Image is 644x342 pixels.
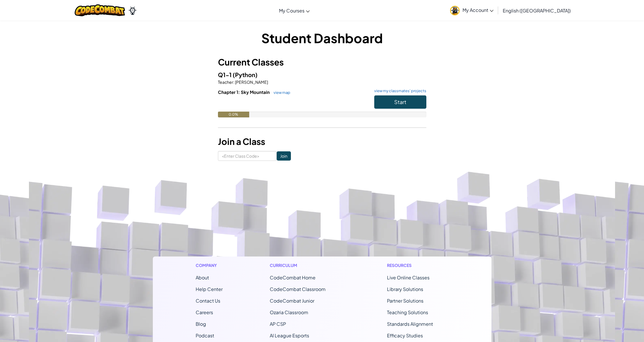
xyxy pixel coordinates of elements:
[196,321,206,327] a: Blog
[387,262,449,268] h1: Resources
[387,298,423,304] a: Partner Solutions
[196,309,213,315] a: Careers
[218,56,426,69] h3: Current Classes
[218,29,426,47] h1: Student Dashboard
[371,89,426,93] a: view my classmates' projects
[75,4,125,16] img: CodeCombat logo
[196,262,223,268] h1: Company
[218,79,233,85] span: Teacher
[270,321,286,327] a: AP CSP
[450,6,460,15] img: avatar
[218,71,233,78] span: Q1-1
[503,8,571,14] span: English ([GEOGRAPHIC_DATA])
[270,332,309,339] a: AI League Esports
[387,274,430,281] a: Live Online Classes
[279,8,304,14] span: My Courses
[270,309,308,315] a: Ozaria Classroom
[233,71,258,78] span: (Python)
[270,262,340,268] h1: Curriculum
[270,286,326,292] a: CodeCombat Classroom
[196,286,223,292] a: Help Center
[196,274,209,281] a: About
[447,1,496,19] a: My Account
[270,274,315,281] span: CodeCombat Home
[500,3,574,18] a: English ([GEOGRAPHIC_DATA])
[463,7,493,13] span: My Account
[387,321,433,327] a: Standards Alignment
[277,151,291,161] input: Join
[394,99,406,105] span: Start
[233,79,234,85] span: :
[218,89,271,95] span: Chapter 1: Sky Mountain
[234,79,268,85] span: [PERSON_NAME]
[387,286,423,292] a: Library Solutions
[218,135,426,148] h3: Join a Class
[218,112,249,117] div: 0.0%
[271,90,290,95] a: view map
[387,309,428,315] a: Teaching Solutions
[218,151,277,161] input: <Enter Class Code>
[196,298,220,304] span: Contact Us
[276,3,313,18] a: My Courses
[196,332,214,339] a: Podcast
[270,298,314,304] a: CodeCombat Junior
[387,332,423,339] a: Efficacy Studies
[374,95,426,109] button: Start
[128,6,137,15] img: Ozaria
